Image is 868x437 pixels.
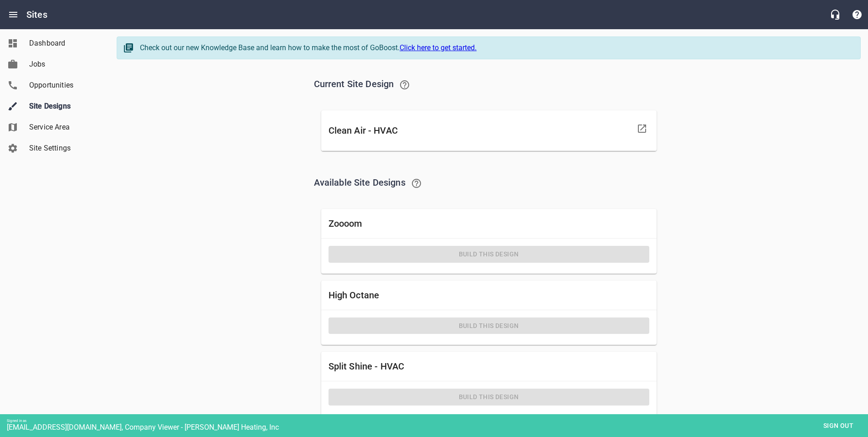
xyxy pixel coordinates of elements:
h6: High Octane [329,288,649,302]
a: Click here to get started. [400,43,477,52]
h6: Zoooom [329,216,649,231]
h6: Current Site Design [314,74,664,96]
button: Open drawer [2,4,24,26]
button: Support Portal [846,4,868,26]
span: Site Designs [29,101,98,112]
h6: Split Shine - HVAC [329,359,649,374]
div: Signed in as [7,419,868,423]
a: Visit Site [631,118,653,140]
h6: Sites [26,7,47,22]
div: Check out our new Knowledge Base and learn how to make the most of GoBoost. [140,42,851,53]
span: Jobs [29,59,98,70]
button: Sign out [816,417,861,434]
span: Site Settings [29,143,98,154]
span: Opportunities [29,80,98,91]
a: Learn about switching Site Designs [406,172,427,194]
h6: Clean Air - HVAC [329,123,631,138]
span: Sign out [819,420,858,432]
a: Learn about our recommended Site updates [394,74,416,96]
h6: Available Site Designs [314,172,664,194]
button: Live Chat [824,4,846,26]
span: Dashboard [29,38,98,49]
div: [EMAIL_ADDRESS][DOMAIN_NAME], Company Viewer - [PERSON_NAME] Heating, Inc [7,423,868,432]
span: Service Area [29,122,98,133]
